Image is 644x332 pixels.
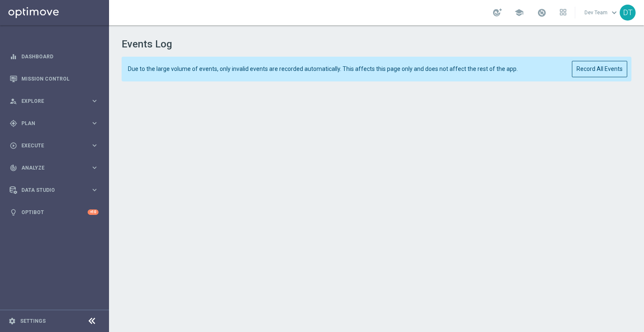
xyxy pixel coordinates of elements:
[10,164,17,172] i: track_changes
[10,120,17,127] i: gps_fixed
[572,61,627,77] button: Record All Events
[128,65,561,73] span: Due to the large volume of events, only invalid events are recorded automatically. This affects t...
[122,38,631,50] h1: Events Log
[9,76,99,82] button: Mission Control
[10,97,91,105] div: Explore
[21,68,99,90] a: Mission Control
[91,119,99,127] i: keyboard_arrow_right
[10,142,17,149] i: play_circle_outline
[21,143,91,148] span: Execute
[10,209,17,216] i: lightbulb
[21,45,99,68] a: Dashboard
[9,142,99,149] button: play_circle_outline Execute keyboard_arrow_right
[9,120,99,127] button: gps_fixed Plan keyboard_arrow_right
[10,186,91,194] div: Data Studio
[21,188,91,193] span: Data Studio
[610,8,619,17] span: keyboard_arrow_down
[21,165,91,170] span: Analyze
[10,45,99,68] div: Dashboard
[620,5,636,21] div: DT
[91,164,99,172] i: keyboard_arrow_right
[91,141,99,149] i: keyboard_arrow_right
[10,97,17,105] i: person_search
[9,53,99,60] button: equalizer Dashboard
[21,99,91,104] span: Explore
[9,209,99,216] button: lightbulb Optibot +10
[9,165,99,171] button: track_changes Analyze keyboard_arrow_right
[20,319,46,324] a: Settings
[91,186,99,194] i: keyboard_arrow_right
[10,164,91,172] div: Analyze
[91,97,99,105] i: keyboard_arrow_right
[10,120,91,127] div: Plan
[584,6,620,19] a: Dev Teamkeyboard_arrow_down
[9,98,99,105] button: person_search Explore keyboard_arrow_right
[21,201,88,223] a: Optibot
[10,201,99,223] div: Optibot
[10,53,17,60] i: equalizer
[10,68,99,90] div: Mission Control
[21,121,91,126] span: Plan
[10,142,91,149] div: Execute
[8,317,16,325] i: settings
[88,209,99,215] div: +10
[9,187,99,193] button: Data Studio keyboard_arrow_right
[514,8,524,17] span: school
